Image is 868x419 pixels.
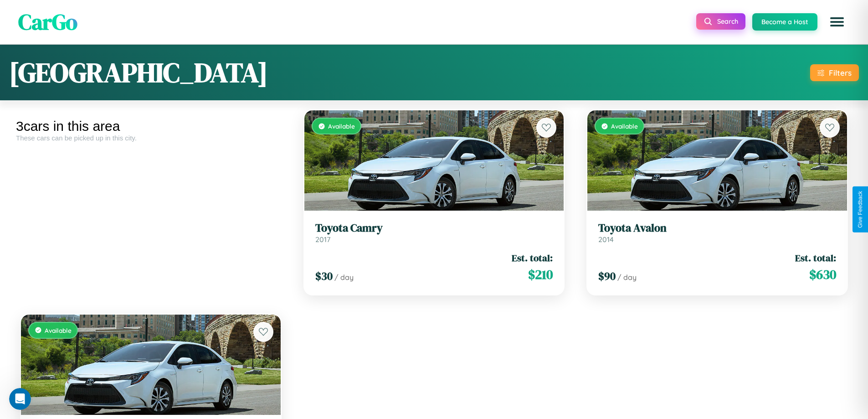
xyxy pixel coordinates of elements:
[810,64,859,81] button: Filters
[824,9,850,35] button: Open menu
[512,251,553,264] span: Est. total:
[795,251,836,264] span: Est. total:
[829,68,852,78] div: Filters
[315,222,553,244] a: Toyota Camry2017
[528,265,553,284] span: $ 210
[315,235,330,244] span: 2017
[16,119,286,134] div: 3 cars in this area
[598,222,836,235] h3: Toyota Avalon
[617,273,637,282] span: / day
[9,54,268,91] h1: [GEOGRAPHIC_DATA]
[9,388,31,410] iframe: Intercom live chat
[598,269,616,284] span: $ 90
[18,7,77,37] span: CarGo
[598,222,836,244] a: Toyota Avalon2014
[611,122,638,130] span: Available
[752,13,817,31] button: Become a Host
[315,222,553,235] h3: Toyota Camry
[45,326,72,334] span: Available
[696,13,745,30] button: Search
[717,17,738,26] span: Search
[328,122,355,130] span: Available
[809,265,836,284] span: $ 630
[857,191,863,228] div: Give Feedback
[315,269,333,284] span: $ 30
[16,134,286,142] div: These cars can be picked up in this city.
[598,235,614,244] span: 2014
[334,273,354,282] span: / day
